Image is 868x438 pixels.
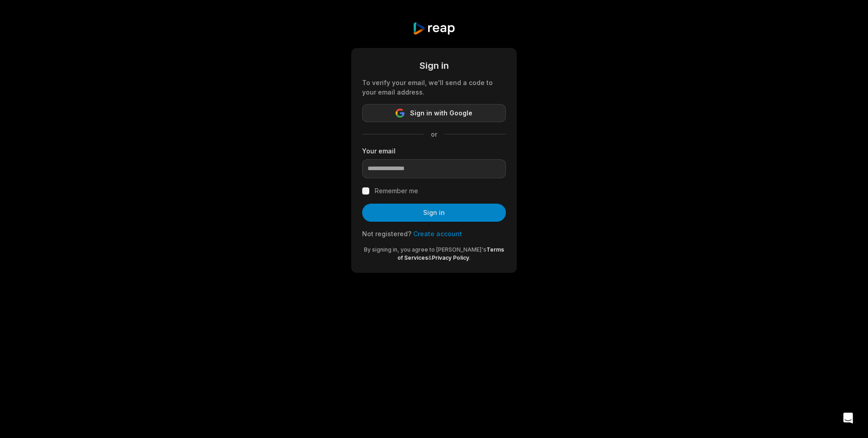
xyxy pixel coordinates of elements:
[362,204,506,222] button: Sign in
[362,230,411,238] span: Not registered?
[412,22,455,35] img: reap
[424,129,444,139] span: or
[375,186,418,196] label: Remember me
[410,108,472,119] span: Sign in with Google
[362,78,506,97] div: To verify your email, we'll send a code to your email address.
[397,246,504,261] a: Terms of Services
[428,254,432,261] span: &
[432,254,469,261] a: Privacy Policy
[837,407,859,429] div: Open Intercom Messenger
[469,254,471,261] span: .
[413,230,462,238] a: Create account
[362,146,506,156] label: Your email
[362,104,506,122] button: Sign in with Google
[362,59,506,72] div: Sign in
[364,246,486,253] span: By signing in, you agree to [PERSON_NAME]'s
